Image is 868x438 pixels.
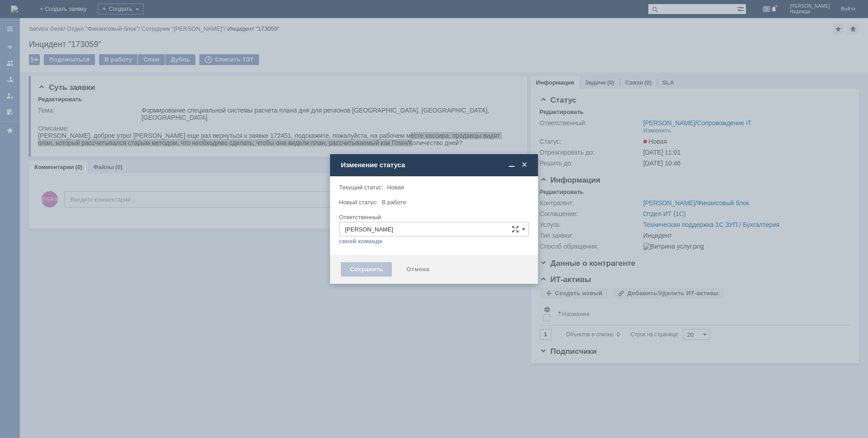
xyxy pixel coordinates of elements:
div: Изменение статуса [341,161,529,169]
span: Сложная форма [512,226,519,233]
label: Текущий статус: [339,184,383,191]
div: Ответственный [339,214,527,220]
a: своей команде [339,238,382,245]
span: В работе [382,199,406,206]
span: Свернуть (Ctrl + M) [507,161,516,169]
span: Новая [387,184,404,191]
span: Закрыть [520,161,529,169]
label: Новый статус: [339,199,378,206]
